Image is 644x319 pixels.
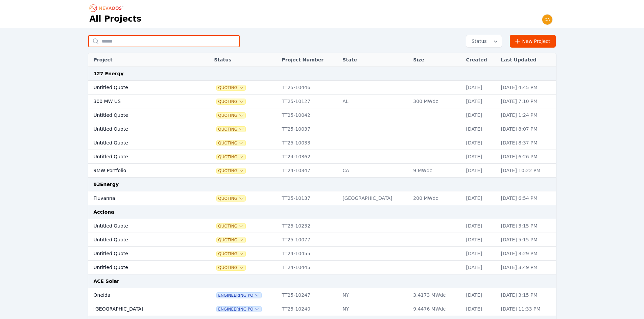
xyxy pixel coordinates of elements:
[463,53,498,67] th: Created
[410,288,462,302] td: 3.4173 MWdc
[410,53,462,67] th: Size
[510,35,556,48] a: New Project
[88,81,556,95] tr: Untitled QuoteQuotingTT25-10446[DATE][DATE] 4:45 PM
[88,191,556,205] tr: FluvannaQuotingTT25-10137[GEOGRAPHIC_DATA]200 MWdc[DATE][DATE] 6:54 PM
[279,233,339,247] td: TT25-10077
[88,53,194,67] th: Project
[339,302,410,316] td: NY
[279,150,339,164] td: TT24-10362
[88,122,194,136] td: Untitled Quote
[88,136,556,150] tr: Untitled QuoteQuotingTT25-10033[DATE][DATE] 8:37 PM
[463,81,498,95] td: [DATE]
[279,247,339,261] td: TT24-10455
[88,288,556,302] tr: OneidaEngineering POTT25-10247NY3.4173 MWdc[DATE][DATE] 3:15 PM
[88,261,556,274] tr: Untitled QuoteQuotingTT24-10445[DATE][DATE] 3:49 PM
[463,233,498,247] td: [DATE]
[279,81,339,95] td: TT25-10446
[463,247,498,261] td: [DATE]
[463,164,498,178] td: [DATE]
[279,191,339,205] td: TT25-10137
[217,113,245,118] span: Quoting
[217,99,245,104] button: Quoting
[279,261,339,274] td: TT24-10445
[279,219,339,233] td: TT25-10232
[88,288,194,302] td: Oneida
[498,191,556,205] td: [DATE] 6:54 PM
[88,95,194,108] td: 300 MW US
[279,302,339,316] td: TT25-10240
[463,261,498,274] td: [DATE]
[463,191,498,205] td: [DATE]
[498,136,556,150] td: [DATE] 8:37 PM
[88,95,556,108] tr: 300 MW USQuotingTT25-10127AL300 MWdc[DATE][DATE] 7:10 PM
[463,302,498,316] td: [DATE]
[88,81,194,95] td: Untitled Quote
[279,53,339,67] th: Project Number
[88,164,556,178] tr: 9MW PortfolioQuotingTT24-10347CA9 MWdc[DATE][DATE] 10:22 PM
[88,247,556,261] tr: Untitled QuoteQuotingTT24-10455[DATE][DATE] 3:29 PM
[88,233,556,247] tr: Untitled QuoteQuotingTT25-10077[DATE][DATE] 5:15 PM
[88,136,194,150] td: Untitled Quote
[88,302,194,316] td: [GEOGRAPHIC_DATA]
[90,3,125,14] nav: Breadcrumb
[410,164,462,178] td: 9 MWdc
[217,196,245,201] button: Quoting
[339,95,410,108] td: AL
[498,122,556,136] td: [DATE] 8:07 PM
[469,38,487,45] span: Status
[88,108,556,122] tr: Untitled QuoteQuotingTT25-10042[DATE][DATE] 1:24 PM
[463,122,498,136] td: [DATE]
[463,95,498,108] td: [DATE]
[498,302,556,316] td: [DATE] 11:33 PM
[88,178,556,191] td: 93Energy
[279,95,339,108] td: TT25-10127
[88,247,194,261] td: Untitled Quote
[339,191,410,205] td: [GEOGRAPHIC_DATA]
[88,302,556,316] tr: [GEOGRAPHIC_DATA]Engineering POTT25-10240NY9.4476 MWdc[DATE][DATE] 11:33 PM
[88,191,194,205] td: Fluvanna
[498,261,556,274] td: [DATE] 3:49 PM
[463,219,498,233] td: [DATE]
[279,108,339,122] td: TT25-10042
[88,205,556,219] td: Acciona
[463,108,498,122] td: [DATE]
[88,219,194,233] td: Untitled Quote
[498,233,556,247] td: [DATE] 5:15 PM
[217,223,245,229] button: Quoting
[217,307,261,312] button: Engineering PO
[88,164,194,178] td: 9MW Portfolio
[463,150,498,164] td: [DATE]
[498,95,556,108] td: [DATE] 7:10 PM
[498,288,556,302] td: [DATE] 3:15 PM
[498,53,556,67] th: Last Updated
[88,67,556,81] td: 127 Energy
[217,85,245,90] button: Quoting
[211,53,278,67] th: Status
[88,150,194,164] td: Untitled Quote
[279,164,339,178] td: TT24-10347
[463,136,498,150] td: [DATE]
[90,14,142,24] h1: All Projects
[217,265,245,270] button: Quoting
[88,219,556,233] tr: Untitled QuoteQuotingTT25-10232[DATE][DATE] 3:15 PM
[217,237,245,243] button: Quoting
[217,140,245,146] button: Quoting
[217,168,245,174] span: Quoting
[542,14,553,25] img: daniel@nevados.solar
[498,108,556,122] td: [DATE] 1:24 PM
[498,150,556,164] td: [DATE] 6:26 PM
[339,53,410,67] th: State
[410,191,462,205] td: 200 MWdc
[217,293,261,298] button: Engineering PO
[217,154,245,160] button: Quoting
[466,35,502,47] button: Status
[217,251,245,257] button: Quoting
